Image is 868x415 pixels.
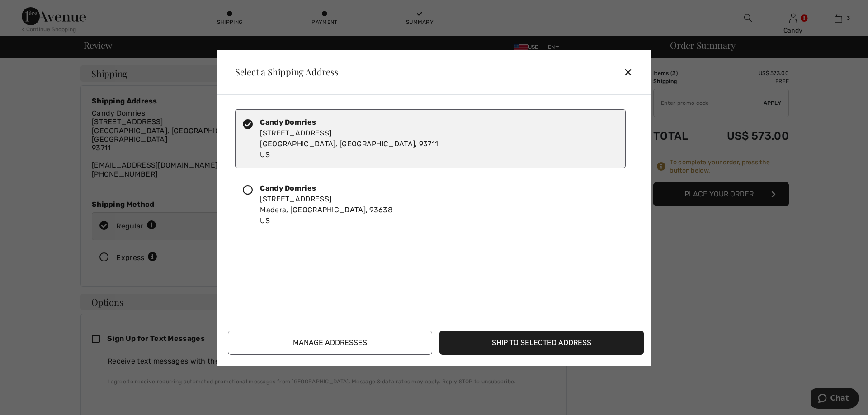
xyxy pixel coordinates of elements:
[623,62,640,81] div: ✕
[439,331,644,355] button: Ship to Selected Address
[260,118,316,126] strong: Candy Domries
[228,331,432,355] button: Manage Addresses
[260,184,316,192] strong: Candy Domries
[260,117,438,160] div: [STREET_ADDRESS] [GEOGRAPHIC_DATA], [GEOGRAPHIC_DATA], 93711 US
[260,183,392,226] div: [STREET_ADDRESS] Madera, [GEOGRAPHIC_DATA], 93638 US
[228,67,339,76] div: Select a Shipping Address
[20,6,38,14] span: Chat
